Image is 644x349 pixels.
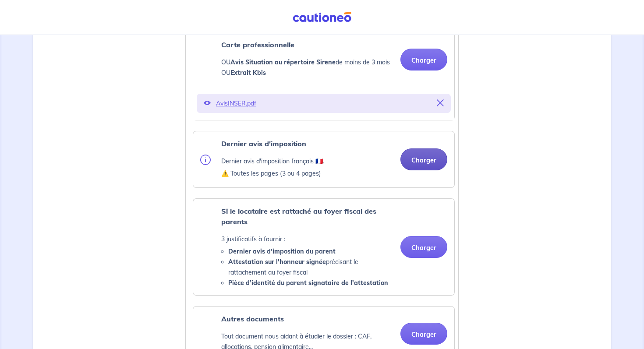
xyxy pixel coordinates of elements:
[230,58,336,66] strong: Avis Situation au répertoire Sirene
[228,279,388,287] strong: Pièce d’identité du parent signataire de l'attestation
[221,207,376,226] strong: Si le locataire est rattaché au foyer fiscal des parents
[228,247,336,255] strong: Dernier avis d'imposition du parent
[228,258,326,266] strong: Attestation sur l'honneur signée
[221,139,306,148] strong: Dernier avis d'imposition
[216,97,432,109] p: AvisINSER.pdf
[200,155,211,165] img: info.svg
[221,314,284,323] strong: Autres documents
[221,234,393,244] p: 3 justificatifs à fournir :
[400,236,447,258] button: Charger
[230,69,266,77] strong: Extrait Kbis
[400,148,447,170] button: Charger
[193,32,455,120] div: categoryName: licensed-professional-income-proof, userCategory: lessor
[221,57,393,78] p: OU de moins de 3 mois OU
[221,168,324,179] p: ⚠️ Toutes les pages (3 ou 4 pages)
[204,97,211,109] button: Voir
[221,156,324,166] p: Dernier avis d'imposition français 🇫🇷.
[400,323,447,345] button: Charger
[193,198,455,296] div: categoryName: parental-tax-assessment, userCategory: lessor
[289,12,355,23] img: Cautioneo
[193,131,455,188] div: categoryName: tax-assessment, userCategory: lessor
[437,97,444,109] button: Supprimer
[400,49,447,71] button: Charger
[221,40,294,49] strong: Carte professionnelle
[228,257,393,278] li: précisant le rattachement au foyer fiscal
